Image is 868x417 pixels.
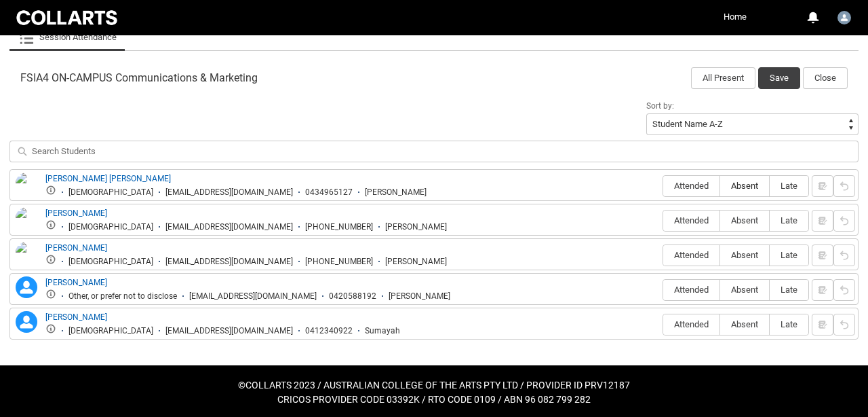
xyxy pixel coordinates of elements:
[663,285,719,295] span: Attended
[663,181,719,191] span: Attended
[45,312,107,322] a: [PERSON_NAME]
[646,101,674,111] span: Sort by:
[691,67,755,89] button: All Present
[16,173,37,212] img: Edelyne Clarissa Wen
[385,222,447,232] div: [PERSON_NAME]
[385,257,447,267] div: [PERSON_NAME]
[165,326,293,336] div: [EMAIL_ADDRESS][DOMAIN_NAME]
[16,242,37,272] img: Katrina Stylianou
[45,278,107,287] a: [PERSON_NAME]
[720,181,769,191] span: Absent
[68,326,153,336] div: [DEMOGRAPHIC_DATA]
[9,24,125,51] li: Session Attendance
[720,319,769,329] span: Absent
[770,250,808,260] span: Late
[20,71,258,85] span: FSIA4 ON-CAMPUS Communications & Marketing
[16,311,37,333] lightning-icon: Sumayah Kampe
[833,244,855,266] button: Reset
[663,319,719,329] span: Attended
[165,257,293,267] div: [EMAIL_ADDRESS][DOMAIN_NAME]
[329,291,376,302] div: 0420588192
[305,222,373,232] div: [PHONE_NUMBER]
[758,67,800,89] button: Save
[9,141,859,162] input: Search Students
[833,175,855,197] button: Reset
[68,291,177,302] div: Other, or prefer not to disclose
[68,222,153,232] div: [DEMOGRAPHIC_DATA]
[165,187,293,198] div: [EMAIL_ADDRESS][DOMAIN_NAME]
[720,215,769,225] span: Absent
[165,222,293,232] div: [EMAIL_ADDRESS][DOMAIN_NAME]
[833,314,855,336] button: Reset
[365,326,400,336] div: Sumayah
[770,319,808,329] span: Late
[45,208,107,218] a: [PERSON_NAME]
[18,24,117,51] a: Session Attendance
[365,187,427,198] div: [PERSON_NAME]
[720,250,769,260] span: Absent
[45,243,107,253] a: [PERSON_NAME]
[803,67,848,89] button: Close
[305,187,353,198] div: 0434965127
[16,207,37,237] img: Jill Weber
[770,285,808,295] span: Late
[770,215,808,225] span: Late
[16,276,37,298] lightning-icon: Luka Bukumira
[45,174,171,183] a: [PERSON_NAME] [PERSON_NAME]
[68,257,153,267] div: [DEMOGRAPHIC_DATA]
[834,5,854,27] button: User Profile Briana.Hallihan
[663,215,719,225] span: Attended
[833,210,855,232] button: Reset
[189,291,317,302] div: [EMAIL_ADDRESS][DOMAIN_NAME]
[663,250,719,260] span: Attended
[720,285,769,295] span: Absent
[770,181,808,191] span: Late
[833,279,855,301] button: Reset
[389,291,450,302] div: [PERSON_NAME]
[720,7,750,27] a: Home
[837,11,851,24] img: Briana.Hallihan
[305,326,353,336] div: 0412340922
[68,187,153,198] div: [DEMOGRAPHIC_DATA]
[305,257,373,267] div: [PHONE_NUMBER]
